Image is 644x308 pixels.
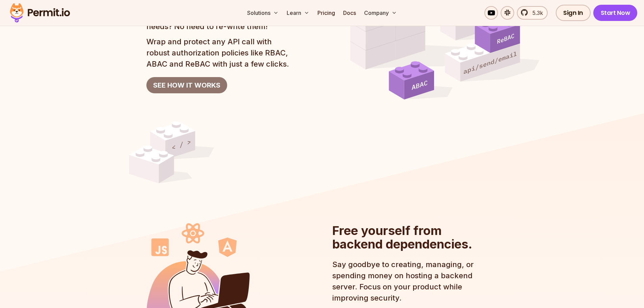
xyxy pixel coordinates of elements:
[7,1,73,24] img: Permit logo
[244,6,281,20] button: Solutions
[315,6,338,20] a: Pricing
[146,36,294,70] p: Wrap and protect any API call with robust authorization policies like RBAC, ABAC and ReBAC with j...
[332,259,498,304] p: Say goodbye to creating, managing, or spending money on hosting a backend server. Focus on your p...
[361,6,400,20] button: Company
[593,5,638,21] a: Start Now
[146,77,227,93] a: SEE HOW IT WORKS
[332,224,484,251] h2: Free yourself from backend dependencies.
[517,6,548,20] a: 5.3k
[556,5,591,21] a: Sign In
[284,6,312,20] button: Learn
[528,9,543,17] span: 5.3k
[340,6,359,20] a: Docs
